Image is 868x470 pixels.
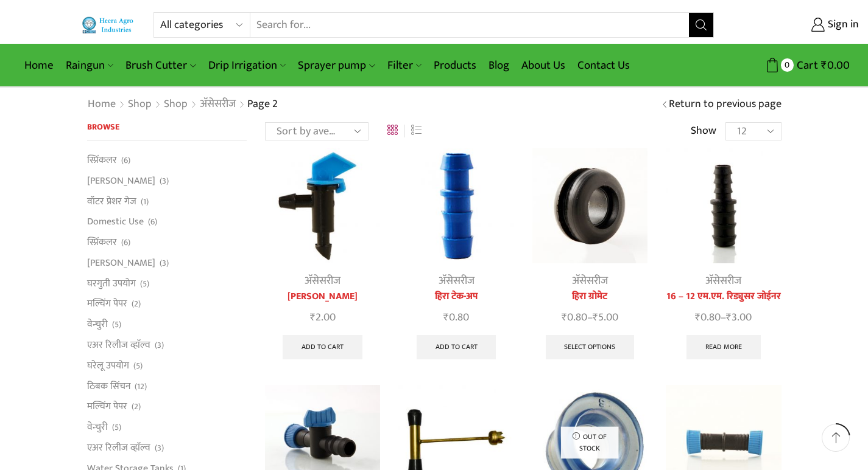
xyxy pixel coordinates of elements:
span: (6) [121,154,130,167]
span: (3) [160,175,169,187]
span: ₹ [310,308,316,327]
a: ठिबक सिंचन [87,376,130,396]
a: Domestic Use [87,212,144,232]
span: (12) [135,381,147,393]
span: (5) [133,360,143,372]
span: (5) [112,319,121,331]
a: हिरा टेक-अप [398,289,513,304]
span: (1) [141,196,149,208]
a: Contact Us [571,51,636,80]
a: Drip Irrigation [202,51,292,80]
a: हिरा ग्रोमेट [532,289,647,304]
a: Shop [163,97,188,112]
span: (5) [112,421,121,434]
a: [PERSON_NAME] [87,170,155,191]
img: Lateral-Joiner [398,148,513,263]
a: घरेलू उपयोग [87,355,129,376]
span: ₹ [562,308,567,327]
span: Browse [87,120,119,134]
a: घरगुती उपयोग [87,273,136,294]
a: 0 Cart ₹0.00 [726,54,850,77]
span: (3) [155,339,164,351]
span: (6) [121,237,130,249]
span: (3) [160,257,169,269]
a: अ‍ॅसेसरीज [572,272,608,290]
img: J-Cock [265,148,380,263]
a: Blog [482,51,515,80]
span: – [532,309,647,326]
span: (2) [132,298,141,310]
a: Brush Cutter [119,51,202,80]
span: ₹ [593,308,598,327]
a: अ‍ॅसेसरीज [705,272,741,290]
bdi: 0.80 [562,308,587,327]
a: Filter [381,51,428,80]
span: (2) [132,401,141,413]
span: Page 2 [247,95,278,113]
a: वॉटर प्रेशर गेज [87,191,136,212]
select: Shop order [265,122,369,140]
span: Cart [794,57,818,74]
a: वेन्चुरी [87,314,108,335]
a: एअर रिलीज व्हाॅल्व [87,335,150,356]
a: एअर रिलीज व्हाॅल्व [87,437,150,458]
a: अ‍ॅसेसरीज [305,272,340,290]
a: मल्चिंग पेपर [87,294,127,314]
bdi: 3.00 [726,308,752,327]
a: Home [18,51,60,80]
a: Shop [127,97,152,112]
bdi: 0.80 [443,308,469,327]
span: (3) [155,442,164,454]
a: वेन्चुरी [87,417,108,438]
a: Select options for “16 - 12 एम.एम. रिड्युसर जोईनर” [686,335,761,359]
span: ₹ [821,56,827,75]
a: Raingun [60,51,119,80]
bdi: 2.00 [310,308,336,327]
a: अ‍ॅसेसरीज [199,97,236,112]
a: Home [87,97,116,112]
a: मल्चिंग पेपर [87,396,127,417]
span: ₹ [695,308,700,327]
a: अ‍ॅसेसरीज [439,272,475,290]
span: ₹ [443,308,449,327]
img: Heera Grommet [532,148,647,263]
a: About Us [515,51,571,80]
a: Select options for “हिरा ग्रोमेट” [546,335,635,359]
span: Show [691,123,716,139]
span: 0 [781,58,794,71]
span: Sign in [825,17,859,33]
a: 16 – 12 एम.एम. रिड्युसर जोईनर [666,289,781,304]
a: [PERSON_NAME] [87,252,155,273]
button: Search button [689,13,713,37]
span: (6) [148,216,157,228]
input: Search for... [250,13,690,37]
span: ₹ [726,308,732,327]
span: – [666,309,781,326]
a: स्प्रिंकलर [87,153,117,170]
img: 16 - 12 एम.एम. रिड्युसर जोईनर [666,148,781,263]
bdi: 5.00 [593,308,618,327]
a: Products [428,51,482,80]
a: Add to cart: “जे कॉक” [283,335,362,359]
a: Return to previous page [669,97,782,112]
a: [PERSON_NAME] [265,289,380,304]
span: (5) [140,278,149,290]
a: Sprayer pump [292,51,381,80]
a: Add to cart: “हिरा टेक-अप” [417,335,496,359]
a: स्प्रिंकलर [87,232,117,253]
bdi: 0.80 [695,308,721,327]
nav: Breadcrumb [87,97,280,112]
a: Sign in [732,14,859,36]
bdi: 0.00 [821,56,850,75]
p: Out of stock [561,427,619,459]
